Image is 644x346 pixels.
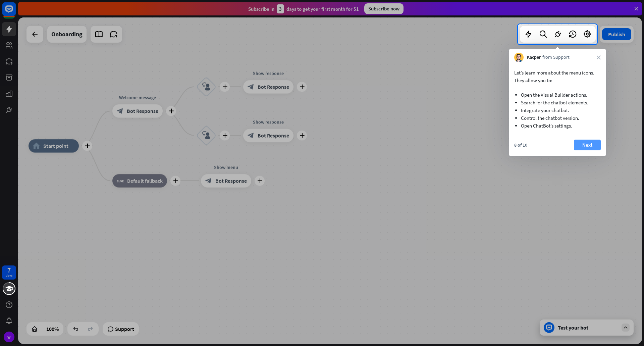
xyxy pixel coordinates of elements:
p: Let’s learn more about the menu icons. They allow you to: [514,69,601,84]
li: Open the Visual Builder actions. [521,91,594,99]
div: 8 of 10 [514,142,527,148]
span: Kacper [527,54,541,61]
i: close [597,55,601,59]
span: from Support [542,54,570,61]
li: Control the chatbot version. [521,114,594,122]
button: Next [574,140,601,150]
li: Open ChatBot’s settings. [521,122,594,130]
li: Integrate your chatbot. [521,106,594,114]
button: Open LiveChat chat widget [5,3,25,23]
li: Search for the chatbot elements. [521,99,594,106]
